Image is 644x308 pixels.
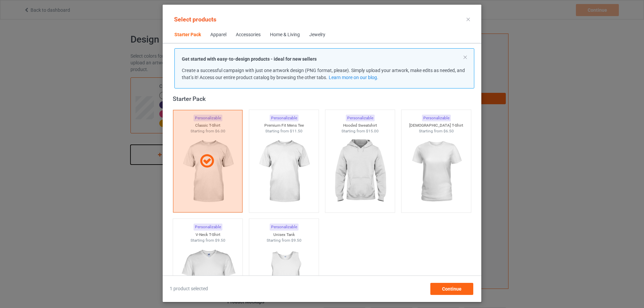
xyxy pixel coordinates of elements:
div: Premium Fit Mens Tee [249,123,319,128]
div: V-Neck T-Shirt [173,232,243,238]
span: Select products [174,16,216,23]
span: $15.00 [366,129,379,133]
img: regular.jpg [330,134,390,209]
a: Learn more on our blog. [329,75,378,80]
strong: Get started with easy-to-design products - ideal for new sellers [182,56,317,62]
div: Continue [430,283,473,295]
img: regular.jpg [406,134,466,209]
div: Accessories [236,32,261,38]
div: Starting from [401,128,471,134]
span: $6.50 [443,129,454,133]
div: Personalizable [270,224,299,231]
img: regular.jpg [254,134,314,209]
div: Personalizable [422,115,451,122]
div: Apparel [210,32,226,38]
span: Starter Pack [170,27,206,43]
div: Hooded Sweatshirt [325,123,395,128]
span: $11.50 [290,129,303,133]
div: Starting from [249,238,319,243]
div: Personalizable [270,115,299,122]
span: $9.50 [291,238,302,243]
span: 1 product selected [170,286,208,292]
div: [DEMOGRAPHIC_DATA] T-Shirt [401,123,471,128]
div: Personalizable [194,224,222,231]
span: $9.50 [215,238,225,243]
div: Starter Pack [173,95,474,103]
div: Starting from [173,238,243,243]
span: Continue [442,286,462,292]
div: Personalizable [346,115,375,122]
div: Jewelry [309,32,325,38]
div: Unisex Tank [249,232,319,238]
span: Create a successful campaign with just one artwork design (PNG format, please). Simply upload you... [182,68,465,80]
div: Home & Living [270,32,300,38]
div: Starting from [249,128,319,134]
div: Starting from [325,128,395,134]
